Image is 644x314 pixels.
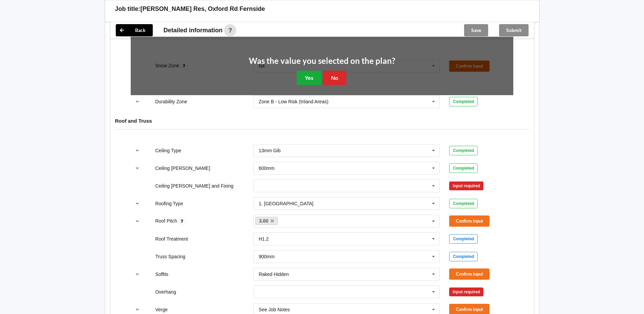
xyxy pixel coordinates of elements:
[323,71,346,85] button: No
[131,144,144,157] button: reference-toggle
[259,201,313,206] div: 1. [GEOGRAPHIC_DATA]
[449,146,478,155] div: Completed
[259,166,275,171] div: 600mm
[155,165,210,171] label: Ceiling [PERSON_NAME]
[297,71,321,85] button: Yes
[449,287,483,296] div: Input required
[155,183,233,189] label: Ceiling [PERSON_NAME] and Fixing
[259,148,281,153] div: 13mm Gib
[131,95,144,108] button: reference-toggle
[259,99,328,104] div: Zone B - Low Risk (Inland Areas)
[449,199,478,208] div: Completed
[155,289,176,295] label: Overhang
[131,197,144,210] button: reference-toggle
[255,217,278,225] a: 3.00
[449,252,478,261] div: Completed
[259,237,269,241] div: H1.2
[449,215,490,227] button: Confirm input
[131,268,144,280] button: reference-toggle
[449,181,483,190] div: Input required
[155,201,183,206] label: Roofing Type
[449,234,478,244] div: Completed
[155,307,168,312] label: Verge
[155,218,178,224] label: Roof Pitch
[155,236,188,242] label: Roof Treatment
[155,254,185,259] label: Truss Spacing
[155,148,181,153] label: Ceiling Type
[115,5,141,13] h3: Job title:
[116,24,153,36] button: Back
[115,118,529,124] h4: Roof and Truss
[259,307,290,312] div: See Job Notes
[259,272,289,277] div: Raked Hidden
[164,27,223,33] span: Detailed information
[141,5,265,13] h3: [PERSON_NAME] Res, Oxford Rd Fernside
[155,99,187,104] label: Durability Zone
[259,254,275,259] div: 900mm
[449,268,490,280] button: Confirm input
[155,272,168,277] label: Soffits
[449,97,478,106] div: Completed
[449,163,478,173] div: Completed
[249,56,395,66] h2: Was the value you selected on the plan?
[131,215,144,227] button: reference-toggle
[131,162,144,174] button: reference-toggle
